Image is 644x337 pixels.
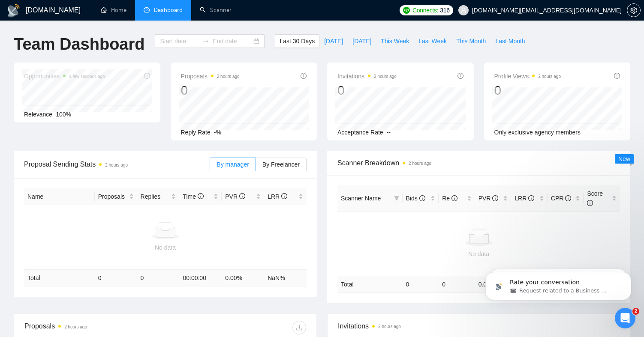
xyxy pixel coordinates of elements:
[442,195,457,202] span: Re
[264,270,307,286] td: NaN %
[627,7,640,14] span: setting
[214,129,221,136] span: -%
[352,36,371,46] span: [DATE]
[24,159,210,170] span: Proposal Sending Stats
[378,324,401,329] time: 2 hours ago
[319,34,348,48] button: [DATE]
[381,36,409,46] span: This Week
[225,193,245,200] span: PVR
[95,188,137,205] th: Proposals
[301,73,307,79] span: info-circle
[160,36,199,46] input: Start date
[222,270,264,286] td: 0.00 %
[494,129,581,136] span: Only exclusive agency members
[27,243,303,252] div: No data
[154,6,183,14] span: Dashboard
[348,34,376,48] button: [DATE]
[439,276,475,292] td: 0
[456,36,486,46] span: This Month
[105,163,128,167] time: 2 hours ago
[618,155,630,162] span: New
[632,308,639,315] span: 2
[24,321,166,334] div: Proposals
[392,192,401,205] span: filter
[457,73,463,79] span: info-circle
[409,161,431,166] time: 2 hours ago
[403,7,410,14] img: upwork-logo.png
[337,129,383,136] span: Acceptance Rate
[374,74,397,79] time: 2 hours ago
[376,34,414,48] button: This Week
[387,129,391,136] span: --
[551,195,571,202] span: CPR
[412,6,438,15] span: Connects:
[478,195,499,202] span: PVR
[280,36,315,46] span: Last 30 Days
[181,129,211,136] span: Reply Rate
[491,34,530,48] button: Last Month
[202,38,209,45] span: swap-right
[440,6,449,15] span: 316
[144,7,150,13] span: dashboard
[217,74,240,79] time: 2 hours ago
[275,34,319,48] button: Last 30 Days
[183,193,203,200] span: Time
[217,161,249,168] span: By manager
[538,74,561,79] time: 2 hours ago
[627,7,641,14] a: setting
[137,270,180,286] td: 0
[56,111,71,118] span: 100%
[337,158,620,168] span: Scanner Breakdown
[101,6,126,14] a: homeHome
[492,195,498,201] span: info-circle
[198,193,204,199] span: info-circle
[587,200,593,206] span: info-circle
[615,308,635,328] iframe: Intercom live chat
[337,82,397,98] div: 0
[495,36,525,46] span: Last Month
[268,193,287,200] span: LRR
[181,82,240,98] div: 0
[337,71,397,81] span: Invitations
[181,71,240,81] span: Proposals
[7,4,21,18] img: logo
[213,36,252,46] input: End date
[262,161,300,168] span: By Freelancer
[179,270,222,286] td: 00:00:00
[565,195,571,201] span: info-circle
[338,321,620,331] span: Invitations
[587,190,603,206] span: Score
[24,188,95,205] th: Name
[293,324,306,331] span: download
[528,195,534,201] span: info-circle
[341,249,617,259] div: No data
[627,3,641,17] button: setting
[494,71,561,81] span: Profile Views
[419,195,425,201] span: info-circle
[64,325,87,329] time: 2 hours ago
[394,196,399,201] span: filter
[414,34,451,48] button: Last Week
[341,195,381,202] span: Scanner Name
[324,36,343,46] span: [DATE]
[418,36,447,46] span: Last Week
[137,188,180,205] th: Replies
[472,254,644,314] iframe: Intercom notifications message
[281,193,287,199] span: info-circle
[95,270,137,286] td: 0
[614,73,620,79] span: info-circle
[406,195,425,202] span: Bids
[451,34,491,48] button: This Month
[141,192,170,201] span: Replies
[337,276,403,292] td: Total
[515,195,534,202] span: LRR
[24,270,95,286] td: Total
[460,7,466,13] span: user
[403,276,439,292] td: 0
[24,111,52,118] span: Relevance
[451,195,457,201] span: info-circle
